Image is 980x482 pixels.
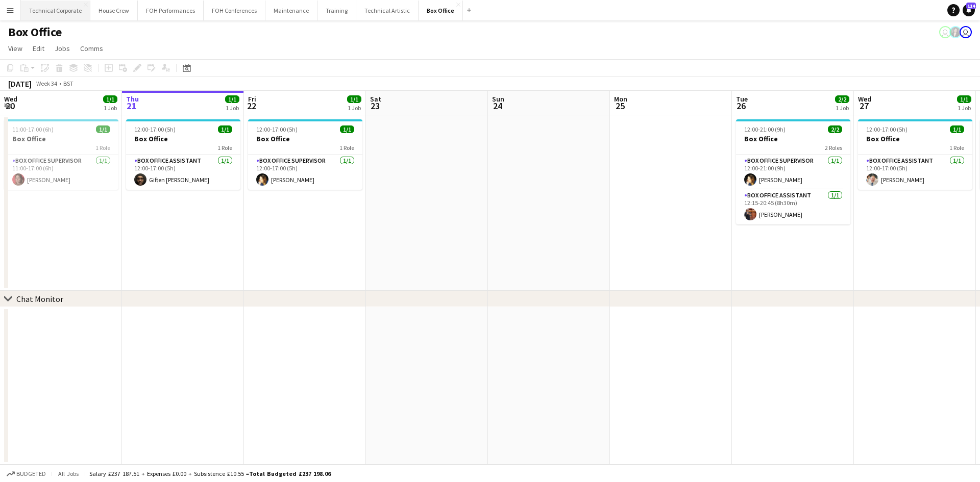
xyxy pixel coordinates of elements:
[104,104,117,112] div: 1 Job
[866,125,908,133] span: 12:00-17:00 (5h)
[736,190,850,224] app-card-role: Box Office Assistant1/112:15-20:45 (8h30m)[PERSON_NAME]
[247,100,256,112] span: 22
[828,125,842,133] span: 2/2
[16,470,46,477] span: Budgeted
[4,94,17,104] span: Wed
[248,134,362,143] h3: Box Office
[736,94,748,104] span: Tue
[614,94,627,104] span: Mon
[56,470,81,477] span: All jobs
[225,95,239,103] span: 1/1
[4,155,118,190] app-card-role: Box Office Supervisor1/111:00-17:00 (6h)[PERSON_NAME]
[734,100,748,112] span: 26
[265,1,317,20] button: Maintenance
[612,100,627,112] span: 25
[8,24,62,40] h1: Box Office
[89,470,331,477] div: Salary £237 187.51 + Expenses £0.00 + Subsistence £10.55 =
[134,125,176,133] span: 12:00-17:00 (5h)
[204,1,265,20] button: FOH Conferences
[96,125,110,133] span: 1/1
[126,134,240,143] h3: Box Office
[3,100,17,112] span: 20
[248,94,256,104] span: Fri
[125,100,139,112] span: 21
[736,134,850,143] h3: Box Office
[949,144,964,151] span: 1 Role
[356,1,419,20] button: Technical Artistic
[958,104,971,112] div: 1 Job
[744,125,786,133] span: 12:00-21:00 (9h)
[138,1,204,20] button: FOH Performances
[256,125,298,133] span: 12:00-17:00 (5h)
[950,125,964,133] span: 1/1
[960,26,972,38] app-user-avatar: Abby Hubbard
[248,119,362,190] app-job-card: 12:00-17:00 (5h)1/1Box Office1 RoleBox Office Supervisor1/112:00-17:00 (5h)[PERSON_NAME]
[34,80,59,87] span: Week 34
[248,155,362,190] app-card-role: Box Office Supervisor1/112:00-17:00 (5h)[PERSON_NAME]
[369,100,381,112] span: 23
[4,134,118,143] h3: Box Office
[317,1,356,20] button: Training
[966,3,976,9] span: 114
[4,119,118,190] app-job-card: 11:00-17:00 (6h)1/1Box Office1 RoleBox Office Supervisor1/111:00-17:00 (6h)[PERSON_NAME]
[51,42,74,55] a: Jobs
[736,119,850,224] app-job-card: 12:00-21:00 (9h)2/2Box Office2 RolesBox Office Supervisor1/112:00-21:00 (9h)[PERSON_NAME]Box Offi...
[217,144,232,151] span: 1 Role
[858,134,972,143] h3: Box Office
[126,155,240,190] app-card-role: Box Office Assistant1/112:00-17:00 (5h)Giften [PERSON_NAME]
[736,155,850,190] app-card-role: Box Office Supervisor1/112:00-21:00 (9h)[PERSON_NAME]
[4,42,27,55] a: View
[419,1,463,20] button: Box Office
[33,44,44,53] span: Edit
[492,94,504,104] span: Sun
[949,26,962,38] app-user-avatar: Lexi Clare
[126,94,139,104] span: Thu
[825,144,842,151] span: 2 Roles
[957,95,971,103] span: 1/1
[5,468,47,479] button: Budgeted
[249,470,331,477] span: Total Budgeted £237 198.06
[347,95,361,103] span: 1/1
[226,104,239,112] div: 1 Job
[76,42,107,55] a: Comms
[29,42,48,55] a: Edit
[939,26,951,38] app-user-avatar: Millie Haldane
[103,95,117,103] span: 1/1
[858,119,972,190] app-job-card: 12:00-17:00 (5h)1/1Box Office1 RoleBox Office Assistant1/112:00-17:00 (5h)[PERSON_NAME]
[95,144,110,151] span: 1 Role
[80,44,103,53] span: Comms
[836,104,849,112] div: 1 Job
[370,94,381,104] span: Sat
[858,94,871,104] span: Wed
[340,125,354,133] span: 1/1
[491,100,504,112] span: 24
[21,1,90,20] button: Technical Corporate
[12,125,54,133] span: 11:00-17:00 (6h)
[16,294,63,304] div: Chat Monitor
[90,1,138,20] button: House Crew
[339,144,354,151] span: 1 Role
[55,44,70,53] span: Jobs
[218,125,232,133] span: 1/1
[8,44,22,53] span: View
[858,155,972,190] app-card-role: Box Office Assistant1/112:00-17:00 (5h)[PERSON_NAME]
[963,4,975,16] a: 114
[348,104,361,112] div: 1 Job
[856,100,871,112] span: 27
[63,80,73,87] div: BST
[835,95,849,103] span: 2/2
[8,79,32,89] div: [DATE]
[126,119,240,190] app-job-card: 12:00-17:00 (5h)1/1Box Office1 RoleBox Office Assistant1/112:00-17:00 (5h)Giften [PERSON_NAME]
